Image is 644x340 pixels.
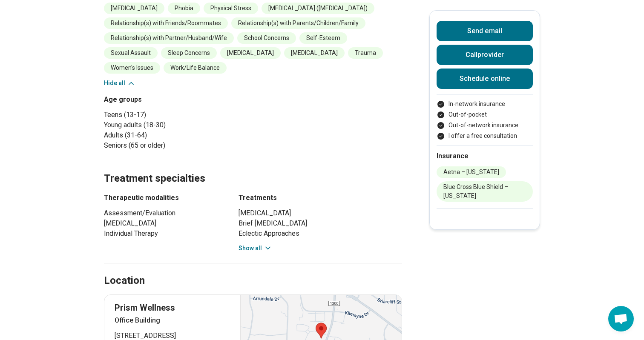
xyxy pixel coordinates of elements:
[115,315,230,326] p: Office Building
[239,193,402,203] h3: Treatments
[104,208,223,218] li: Assessment/Evaluation
[437,131,533,140] li: I offer a free consultation
[239,218,402,229] li: Brief [MEDICAL_DATA]
[437,69,533,89] a: Schedule online
[437,181,533,202] li: Blue Cross Blue Shield – [US_STATE]
[161,47,217,59] li: Sleep Concerns
[104,47,158,59] li: Sexual Assault
[220,47,281,59] li: [MEDICAL_DATA]
[348,47,383,59] li: Trauma
[104,62,160,74] li: Women's Issues
[262,3,374,14] li: [MEDICAL_DATA] ([MEDICAL_DATA])
[104,140,250,151] li: Seniors (65 or older)
[104,229,223,239] li: Individual Therapy
[104,218,223,229] li: [MEDICAL_DATA]
[104,17,228,29] li: Relationship(s) with Friends/Roommates
[437,110,533,119] li: Out-of-pocket
[299,32,347,44] li: Self-Esteem
[239,208,402,218] li: [MEDICAL_DATA]
[237,32,296,44] li: School Concerns
[231,17,365,29] li: Relationship(s) with Parents/Children/Family
[437,100,533,109] li: In-network insurance
[608,306,634,331] a: Open chat
[168,3,200,14] li: Phobia
[239,229,402,239] li: Eclectic Approaches
[104,151,402,186] h2: Treatment specialties
[437,100,533,140] ul: Payment options
[437,166,506,178] li: Aetna – [US_STATE]
[104,94,250,105] h3: Age groups
[115,302,230,314] p: Prism Wellness
[104,32,234,44] li: Relationship(s) with Partner/Husband/Wife
[204,3,258,14] li: Physical Stress
[104,120,250,130] li: Young adults (18-30)
[104,193,223,203] h3: Therapeutic modalities
[104,274,145,288] h2: Location
[104,110,250,120] li: Teens (13-17)
[164,62,227,74] li: Work/Life Balance
[239,244,272,253] button: Show all
[437,121,533,130] li: Out-of-network insurance
[437,151,533,161] h2: Insurance
[437,21,533,41] button: Send email
[284,47,345,59] li: [MEDICAL_DATA]
[104,3,164,14] li: [MEDICAL_DATA]
[104,130,250,140] li: Adults (31-64)
[104,79,135,88] button: Hide all
[437,45,533,65] button: Callprovider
